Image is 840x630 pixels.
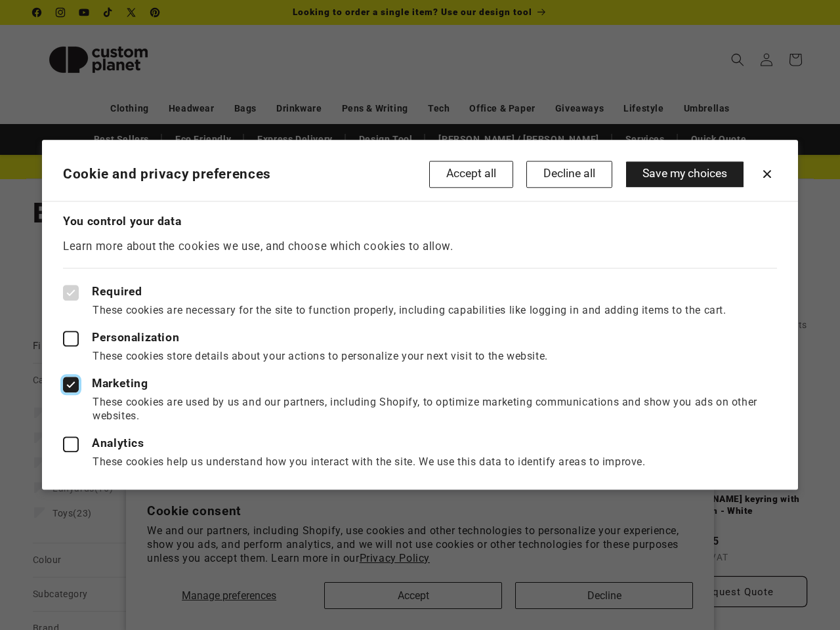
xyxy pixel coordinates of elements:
[63,304,777,318] p: These cookies are necessary for the site to function properly, including capabilities like loggin...
[63,455,777,469] p: These cookies help us understand how you interact with the site. We use this data to identify are...
[63,377,777,392] label: Marketing
[63,285,777,301] label: Required
[759,166,775,182] button: Close dialog
[625,161,744,188] button: Save my choices
[63,436,777,452] label: Analytics
[63,166,429,182] h2: Cookie and privacy preferences
[63,396,777,423] p: These cookies are used by us and our partners, including Shopify, to optimize marketing communica...
[526,161,612,188] button: Decline all
[63,215,777,228] h3: You control your data
[63,239,777,255] p: Learn more about the cookies we use, and choose which cookies to allow.
[429,161,513,188] button: Accept all
[63,350,777,364] p: These cookies store details about your actions to personalize your next visit to the website.
[63,331,777,347] label: Personalization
